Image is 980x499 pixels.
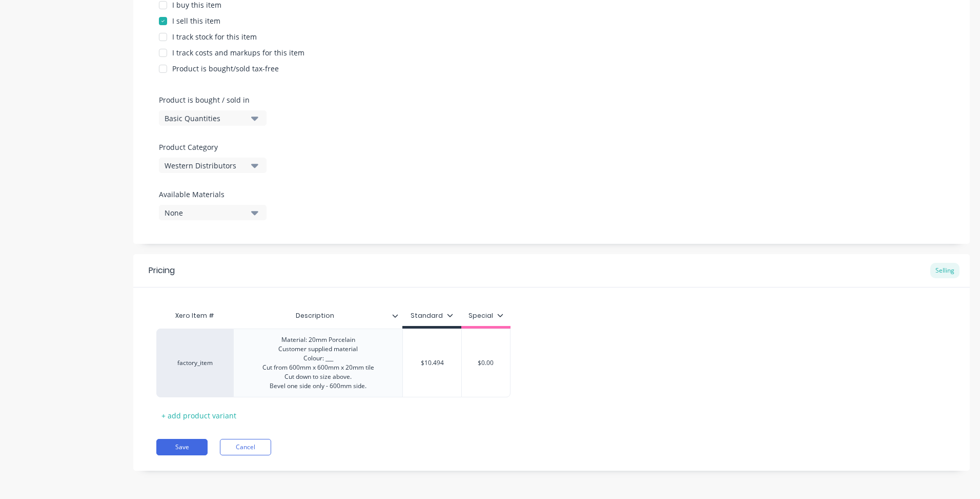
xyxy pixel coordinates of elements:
[165,160,247,171] div: Western Distributors
[156,329,511,397] div: factory_itemMaterial: 20mm Porcelain Customer supplied material Colour: ___ Cut from 600mm x 600m...
[233,303,396,329] div: Description
[460,350,512,376] div: $0.00
[254,333,382,393] div: Material: 20mm Porcelain Customer supplied material Colour: ___ Cut from 600mm x 600mm x 20mm til...
[468,311,503,320] div: Special
[172,31,257,42] div: I track stock for this item
[159,142,261,152] label: Product Category
[220,439,271,455] button: Cancel
[403,350,461,376] div: $10.494
[159,110,267,126] button: Basic Quantities
[159,205,267,220] button: None
[165,113,247,124] div: Basic Quantities
[930,263,959,278] div: Selling
[172,47,304,58] div: I track costs and markups for this item
[411,311,453,320] div: Standard
[165,207,247,218] div: None
[172,63,279,74] div: Product is bought/sold tax-free
[233,305,402,326] div: Description
[159,189,267,200] label: Available Materials
[156,439,208,455] button: Save
[156,305,233,326] div: Xero Item #
[159,158,267,173] button: Western Distributors
[149,264,175,277] div: Pricing
[167,358,223,368] div: factory_item
[172,15,220,26] div: I sell this item
[159,94,261,105] label: Product is bought / sold in
[156,408,241,424] div: + add product variant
